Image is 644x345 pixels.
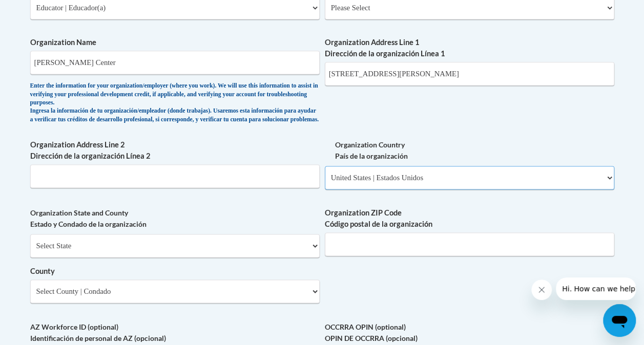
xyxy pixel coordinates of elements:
[325,139,614,162] label: Organization Country País de la organización
[325,321,614,343] label: OCCRRA OPIN (optional) OPIN DE OCCRRA (opcional)
[30,82,320,124] div: Enter the information for your organization/employer (where you work). We will use this informati...
[30,266,320,277] label: County
[30,207,320,230] label: Organization State and County Estado y Condado de la organización
[325,207,614,230] label: Organization ZIP Code Código postal de la organización
[603,304,636,337] iframe: Button to launch messaging window
[556,277,636,300] iframe: Message from company
[6,7,83,15] span: Hi. How can we help?
[30,164,320,188] input: Metadata input
[325,62,614,85] input: Metadata input
[30,139,320,162] label: Organization Address Line 2 Dirección de la organización Línea 2
[325,37,614,59] label: Organization Address Line 1 Dirección de la organización Línea 1
[30,321,320,343] label: AZ Workforce ID (optional) Identificación de personal de AZ (opcional)
[325,232,614,256] input: Metadata input
[30,51,320,74] input: Metadata input
[30,37,320,48] label: Organization Name
[531,279,552,300] iframe: Close message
